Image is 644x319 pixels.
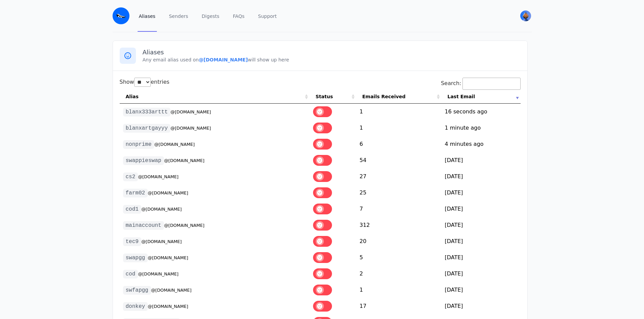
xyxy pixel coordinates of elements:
[148,304,188,309] small: @[DOMAIN_NAME]
[120,90,310,104] th: Alias: activate to sort column ascending
[442,217,521,233] td: [DATE]
[143,48,521,56] h3: Aliases
[441,80,520,86] label: Search:
[113,7,129,24] img: Email Monster
[356,282,442,298] td: 1
[356,104,442,120] td: 1
[123,189,148,197] code: farm02
[356,298,442,314] td: 17
[442,90,521,104] th: Last Email: activate to sort column ascending
[120,79,170,85] label: Show entries
[123,221,164,230] code: mainaccount
[154,142,195,147] small: @[DOMAIN_NAME]
[356,90,442,104] th: Emails Received: activate to sort column ascending
[310,90,356,104] th: Status: activate to sort column ascending
[138,174,178,179] small: @[DOMAIN_NAME]
[123,302,148,311] code: donkey
[141,207,182,212] small: @[DOMAIN_NAME]
[143,56,521,63] p: Any email alias used on will show up here
[356,201,442,217] td: 7
[123,124,171,133] code: blanxartgayyy
[356,185,442,201] td: 25
[462,78,521,90] input: Search:
[123,205,141,214] code: cod1
[442,266,521,282] td: [DATE]
[520,10,531,21] img: Nick's Avatar
[123,286,151,295] code: swfapgg
[141,239,182,244] small: @[DOMAIN_NAME]
[123,140,154,149] code: nonprime
[442,185,521,201] td: [DATE]
[356,233,442,249] td: 20
[442,201,521,217] td: [DATE]
[134,78,151,87] select: Showentries
[356,120,442,136] td: 1
[442,233,521,249] td: [DATE]
[164,158,205,163] small: @[DOMAIN_NAME]
[123,108,171,116] code: blanx333arttt
[148,255,188,260] small: @[DOMAIN_NAME]
[123,237,141,246] code: tec9
[123,270,138,278] code: cod
[356,136,442,152] td: 6
[356,266,442,282] td: 2
[356,249,442,266] td: 5
[123,156,164,165] code: swappieswap
[442,282,521,298] td: [DATE]
[123,172,138,181] code: cs2
[356,168,442,185] td: 27
[356,152,442,168] td: 54
[199,57,248,62] b: @[DOMAIN_NAME]
[148,190,188,195] small: @[DOMAIN_NAME]
[123,254,148,262] code: swapgg
[164,223,205,228] small: @[DOMAIN_NAME]
[442,152,521,168] td: [DATE]
[520,10,532,22] button: User menu
[170,126,211,131] small: @[DOMAIN_NAME]
[442,120,521,136] td: 1 minute ago
[138,271,178,276] small: @[DOMAIN_NAME]
[442,104,521,120] td: 16 seconds ago
[442,298,521,314] td: [DATE]
[442,249,521,266] td: [DATE]
[442,136,521,152] td: 4 minutes ago
[356,217,442,233] td: 312
[151,288,192,293] small: @[DOMAIN_NAME]
[170,109,211,114] small: @[DOMAIN_NAME]
[442,168,521,185] td: [DATE]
